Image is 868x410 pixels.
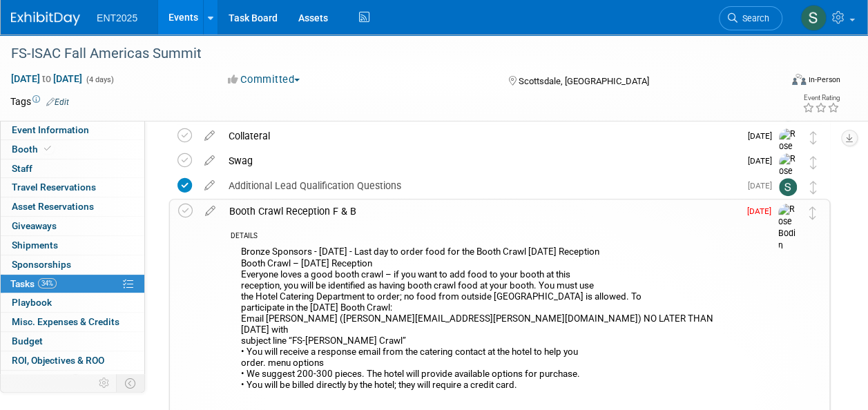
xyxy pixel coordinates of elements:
td: Personalize Event Tab Strip [93,374,117,392]
a: edit [197,179,222,192]
a: Booth [1,140,144,159]
a: edit [197,155,222,167]
div: Additional Lead Qualification Questions [222,174,740,197]
span: [DATE] [747,206,778,216]
i: Move task [810,156,817,169]
span: Event Information [12,124,89,135]
span: [DATE] [748,181,779,191]
span: [DATE] [748,131,779,141]
span: 3 [70,374,81,384]
img: Format-Inperson.png [792,74,806,85]
span: Budget [12,335,43,346]
span: Playbook [12,297,52,308]
a: edit [198,205,222,217]
div: Booth Crawl Reception F & B [222,199,739,223]
div: Swag [222,149,740,173]
span: Search [737,13,769,23]
a: Tasks34% [1,275,144,293]
span: Asset Reservations [12,201,94,212]
img: ExhibitDay [11,12,80,26]
span: (4 days) [85,75,114,84]
div: Event Format [720,72,840,92]
span: to [40,73,53,84]
a: Misc. Expenses & Credits [1,313,144,331]
img: Stephanie Silva [779,178,797,196]
div: FS-ISAC Fall Americas Summit [6,41,769,66]
i: Move task [810,131,817,144]
img: Stephanie Silva [800,5,827,31]
span: 34% [38,278,57,289]
a: Giveaways [1,217,144,235]
a: ROI, Objectives & ROO [1,351,144,370]
a: Asset Reservations [1,197,144,216]
span: Travel Reservations [12,182,96,193]
a: edit [197,130,222,142]
img: Rose Bodin [778,204,799,253]
a: Budget [1,332,144,351]
img: Rose Bodin [779,128,800,177]
span: ENT2025 [97,12,137,23]
span: Scottsdale, [GEOGRAPHIC_DATA] [519,76,649,86]
span: Booth [12,144,54,155]
a: Sponsorships [1,255,144,274]
span: Giveaways [12,220,57,231]
i: Move task [810,181,817,194]
a: Attachments3 [1,371,144,389]
div: Collateral [222,124,740,148]
span: Staff [12,163,32,174]
span: [DATE] [748,156,779,166]
a: Shipments [1,236,144,255]
span: Shipments [12,240,58,251]
div: Event Rating [802,95,840,101]
a: Search [719,6,782,30]
div: DETAILS [231,231,739,243]
td: Toggle Event Tabs [117,374,145,392]
span: Misc. Expenses & Credits [12,316,119,327]
div: In-Person [808,75,840,85]
a: Edit [46,97,69,107]
span: ROI, Objectives & ROO [12,355,104,366]
i: Move task [809,206,816,219]
span: [DATE] [DATE] [10,72,83,85]
img: Rose Bodin [779,153,800,202]
a: Playbook [1,293,144,312]
span: Attachments [12,374,81,385]
a: Staff [1,159,144,178]
i: Booth reservation complete [44,145,51,153]
a: Travel Reservations [1,178,144,197]
span: Tasks [10,278,57,289]
span: Sponsorships [12,259,71,270]
td: Tags [10,95,69,108]
a: Event Information [1,121,144,139]
button: Committed [223,72,305,87]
